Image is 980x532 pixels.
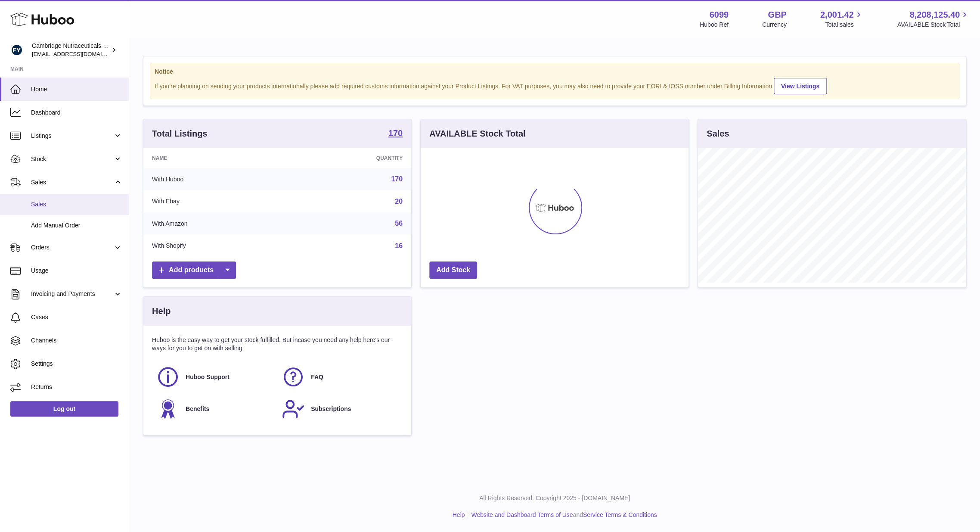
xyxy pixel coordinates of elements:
[156,365,273,389] a: Huboo Support
[143,148,290,168] th: Name
[143,235,290,257] td: With Shopify
[311,373,323,381] span: FAQ
[152,305,171,317] h3: Help
[143,212,290,235] td: With Amazon
[395,242,403,249] a: 16
[909,9,960,21] span: 8,208,125.40
[282,397,398,420] a: Subscriptions
[583,511,657,518] a: Service Terms & Conditions
[31,85,122,93] span: Home
[152,336,403,352] p: Huboo is the easy way to get your stock fulfilled. But incase you need any help here's our ways f...
[143,168,290,190] td: With Huboo
[155,77,955,94] div: If you're planning on sending your products internationally please add required customs informati...
[10,401,118,417] a: Log out
[709,9,729,21] strong: 6099
[774,78,827,94] a: View Listings
[707,128,729,140] h3: Sales
[32,50,127,57] span: [EMAIL_ADDRESS][DOMAIN_NAME]
[31,243,113,252] span: Orders
[429,128,525,140] h3: AVAILABLE Stock Total
[143,190,290,213] td: With Ebay
[152,128,208,140] h3: Total Listings
[388,129,403,139] a: 170
[395,198,403,205] a: 20
[136,494,973,502] p: All Rights Reserved. Copyright 2025 - [DOMAIN_NAME]
[186,405,209,413] span: Benefits
[762,21,787,29] div: Currency
[897,9,970,29] a: 8,208,125.40 AVAILABLE Stock Total
[31,336,122,345] span: Channels
[471,511,573,518] a: Website and Dashboard Terms of Use
[825,21,863,29] span: Total sales
[31,267,122,275] span: Usage
[31,200,122,208] span: Sales
[31,383,122,391] span: Returns
[155,68,955,76] strong: Notice
[768,9,786,21] strong: GBP
[152,261,236,279] a: Add products
[429,261,477,279] a: Add Stock
[31,178,113,187] span: Sales
[156,397,273,420] a: Benefits
[31,155,113,163] span: Stock
[700,21,729,29] div: Huboo Ref
[388,129,403,137] strong: 170
[10,44,23,56] img: huboo@camnutra.com
[391,175,403,183] a: 170
[31,221,122,230] span: Add Manual Order
[820,9,864,29] a: 2,001.42 Total sales
[395,220,403,227] a: 56
[282,365,398,389] a: FAQ
[31,109,122,117] span: Dashboard
[31,313,122,321] span: Cases
[897,21,970,29] span: AVAILABLE Stock Total
[453,511,465,518] a: Help
[31,290,113,298] span: Invoicing and Payments
[820,9,854,21] span: 2,001.42
[311,405,351,413] span: Subscriptions
[31,132,113,140] span: Listings
[290,148,411,168] th: Quantity
[32,42,109,58] div: Cambridge Nutraceuticals Ltd
[468,511,657,519] li: and
[31,360,122,368] span: Settings
[186,373,229,381] span: Huboo Support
